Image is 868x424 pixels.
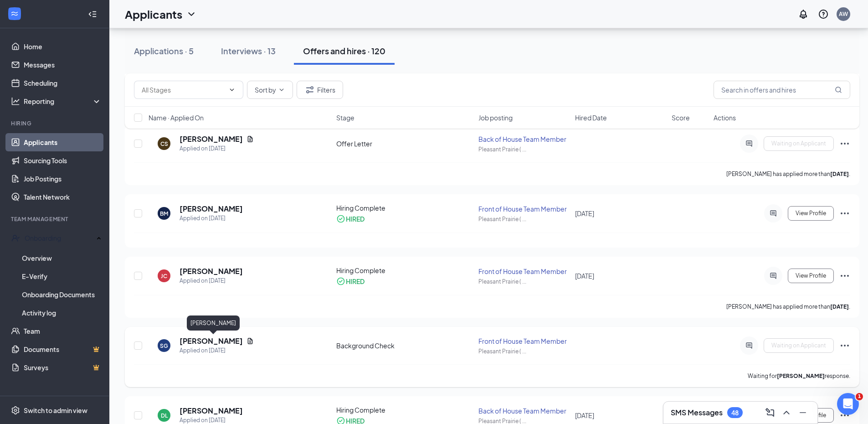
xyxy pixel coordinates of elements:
[303,45,385,57] div: Offers and hires · 120
[796,405,810,420] button: Minimize
[839,208,850,219] svg: Ellipses
[830,303,849,310] b: [DATE]
[726,170,850,178] p: [PERSON_NAME] has applied more than .
[10,9,19,18] svg: WorkstreamLogo
[714,113,736,122] span: Actions
[336,214,345,223] svg: CheckmarkCircle
[346,214,365,223] div: HIRED
[771,342,826,349] span: Waiting on Applicant
[771,140,826,147] span: Waiting on Applicant
[714,81,850,99] input: Search in offers and hires
[672,113,690,122] span: Score
[478,145,570,153] div: Pleasant Prairie ( ...
[781,407,792,418] svg: ChevronUp
[336,277,345,286] svg: CheckmarkCircle
[180,266,243,276] h5: [PERSON_NAME]
[575,411,594,419] span: [DATE]
[839,340,850,351] svg: Ellipses
[839,138,850,149] svg: Ellipses
[478,204,570,213] div: Front of House Team Member
[788,269,834,283] button: View Profile
[11,97,20,106] svg: Analysis
[180,134,243,144] h5: [PERSON_NAME]
[11,406,20,415] svg: Settings
[478,134,570,144] div: Back of House Team Member
[125,6,182,22] h1: Applicants
[24,151,102,170] a: Sourcing Tools
[336,203,473,212] div: Hiring Complete
[24,74,102,92] a: Scheduling
[180,204,243,214] h5: [PERSON_NAME]
[336,341,473,350] div: Background Check
[796,273,826,279] span: View Profile
[22,249,102,267] a: Overview
[11,233,20,243] svg: UserCheck
[134,45,194,57] div: Applications · 5
[744,342,755,349] svg: ActiveChat
[575,272,594,280] span: [DATE]
[856,393,863,400] span: 1
[160,140,168,148] div: CS
[830,171,849,177] b: [DATE]
[24,56,102,74] a: Messages
[748,372,850,380] p: Waiting for response.
[765,407,776,418] svg: ComposeMessage
[764,338,834,353] button: Waiting on Applicant
[180,406,243,416] h5: [PERSON_NAME]
[187,315,240,331] div: [PERSON_NAME]
[221,45,276,57] div: Interviews · 13
[247,337,254,345] svg: Document
[478,113,513,122] span: Job posting
[22,285,102,304] a: Onboarding Documents
[24,133,102,151] a: Applicants
[575,113,607,122] span: Hired Date
[11,215,100,223] div: Team Management
[575,209,594,217] span: [DATE]
[777,372,825,379] b: [PERSON_NAME]
[278,86,285,93] svg: ChevronDown
[731,409,739,417] div: 48
[478,347,570,355] div: Pleasant Prairie ( ...
[837,393,859,415] iframe: Intercom live chat
[779,405,794,420] button: ChevronUp
[336,266,473,275] div: Hiring Complete
[839,10,848,18] div: AW
[304,84,315,95] svg: Filter
[478,336,570,346] div: Front of House Team Member
[255,87,276,93] span: Sort by
[247,81,293,99] button: Sort byChevronDown
[22,267,102,285] a: E-Verify
[346,277,365,286] div: HIRED
[24,37,102,56] a: Home
[24,170,102,188] a: Job Postings
[671,408,723,418] h3: SMS Messages
[149,113,204,122] span: Name · Applied On
[478,406,570,415] div: Back of House Team Member
[336,139,473,148] div: Offer Letter
[478,278,570,285] div: Pleasant Prairie ( ...
[160,210,168,217] div: BM
[142,85,225,95] input: All Stages
[180,276,243,285] div: Applied on [DATE]
[835,86,842,93] svg: MagnifyingGlass
[161,412,168,419] div: DL
[24,358,102,377] a: SurveysCrown
[24,340,102,358] a: DocumentsCrown
[22,304,102,322] a: Activity log
[161,272,167,280] div: JC
[478,215,570,223] div: Pleasant Prairie ( ...
[180,336,243,346] h5: [PERSON_NAME]
[180,144,254,153] div: Applied on [DATE]
[24,322,102,340] a: Team
[24,188,102,206] a: Talent Network
[788,206,834,221] button: View Profile
[25,233,94,243] div: Onboarding
[768,272,779,279] svg: ActiveChat
[186,9,197,20] svg: ChevronDown
[160,342,168,350] div: SG
[764,136,834,151] button: Waiting on Applicant
[336,405,473,414] div: Hiring Complete
[24,97,102,106] div: Reporting
[297,81,343,99] button: Filter Filters
[228,86,236,93] svg: ChevronDown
